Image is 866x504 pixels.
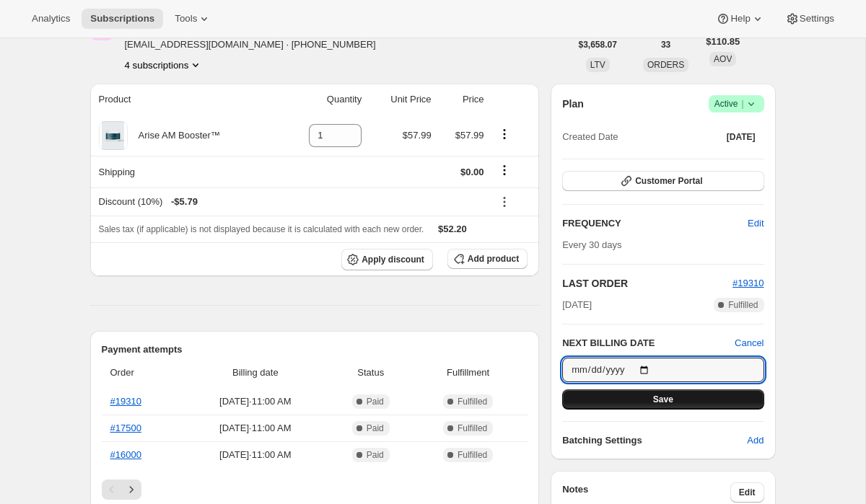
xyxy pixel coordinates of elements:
[458,449,487,461] span: Fulfilled
[727,131,756,143] span: [DATE]
[739,212,772,235] button: Edit
[125,58,204,72] button: Product actions
[706,35,740,49] span: $110.85
[367,449,384,461] span: Paid
[741,98,743,110] span: |
[468,253,519,265] span: Add product
[747,433,764,448] span: Add
[562,482,730,503] h3: Notes
[562,389,764,410] button: Save
[110,449,141,460] a: #16000
[570,35,626,55] button: $3,658.07
[732,278,764,288] a: #19310
[447,249,528,269] button: Add product
[341,249,433,270] button: Apply discount
[186,421,324,436] span: [DATE] · 11:00 AM
[714,97,758,111] span: Active
[186,394,324,409] span: [DATE] · 11:00 AM
[367,396,384,407] span: Paid
[455,130,484,141] span: $57.99
[652,35,679,55] button: 33
[562,336,735,350] h2: NEXT BILLING DATE
[362,254,424,265] span: Apply discount
[562,276,732,291] h2: LAST ORDER
[186,448,324,462] span: [DATE] · 11:00 AM
[90,84,280,115] th: Product
[714,54,732,64] span: AOV
[403,130,432,141] span: $57.99
[562,216,748,231] h2: FREQUENCY
[460,167,484,177] span: $0.00
[748,216,764,231] span: Edit
[458,396,487,407] span: Fulfilled
[110,396,141,407] a: #19310
[99,224,424,234] span: Sales tax (if applicable) is not displayed because it is calculated with each new order.
[493,126,516,142] button: Product actions
[562,298,592,312] span: [DATE]
[366,84,435,115] th: Unit Price
[738,429,772,452] button: Add
[562,239,621,250] span: Every 30 days
[800,13,834,25] span: Settings
[562,171,764,191] button: Customer Portal
[493,162,516,178] button: Shipping actions
[82,9,163,29] button: Subscriptions
[367,423,384,434] span: Paid
[562,130,618,144] span: Created Date
[436,84,489,115] th: Price
[99,195,484,209] div: Discount (10%)
[707,9,773,29] button: Help
[777,9,843,29] button: Settings
[728,299,758,311] span: Fulfilled
[333,366,408,380] span: Status
[562,97,584,111] h2: Plan
[128,128,220,143] div: Arise AM Booster™
[186,366,324,380] span: Billing date
[166,9,220,29] button: Tools
[661,39,670,50] span: 33
[579,39,617,50] span: $3,658.07
[175,13,197,25] span: Tools
[417,366,519,380] span: Fulfillment
[90,156,280,187] th: Shipping
[102,342,528,357] h2: Payment attempts
[635,175,702,187] span: Customer Portal
[125,37,388,52] span: [EMAIL_ADDRESS][DOMAIN_NAME] · [PHONE_NUMBER]
[32,13,70,25] span: Analytics
[732,276,764,291] button: #19310
[735,336,764,350] button: Cancel
[110,423,141,433] a: #17500
[102,479,528,500] nav: Pagination
[730,13,750,25] span: Help
[171,195,198,209] span: - $5.79
[718,127,764,147] button: [DATE]
[121,479,141,500] button: Next
[102,357,183,389] th: Order
[23,9,79,29] button: Analytics
[562,433,747,448] h6: Batching Settings
[279,84,366,115] th: Quantity
[647,60,684,70] span: ORDERS
[90,13,154,25] span: Subscriptions
[458,423,487,434] span: Fulfilled
[590,60,605,70] span: LTV
[739,487,756,498] span: Edit
[438,224,467,234] span: $52.20
[653,394,673,405] span: Save
[730,482,764,503] button: Edit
